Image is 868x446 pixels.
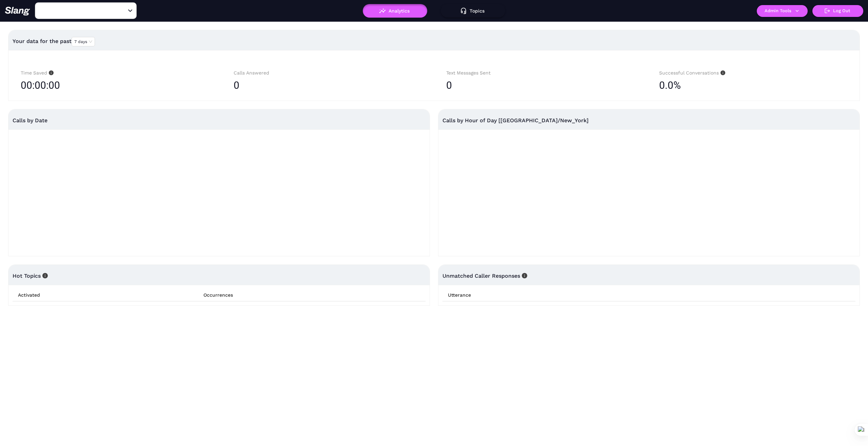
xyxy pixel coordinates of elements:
[719,70,725,75] span: info-circle
[74,37,92,46] span: 7 days
[441,4,505,18] button: Topics
[126,7,134,15] button: Open
[659,77,681,94] span: 0.0%
[41,273,48,278] span: info-circle
[446,69,635,77] div: Text Messages Sent
[520,273,527,278] span: info-circle
[442,273,527,279] span: Unmatched Caller Responses
[757,5,808,17] button: Admin Tools
[442,109,855,131] div: Calls by Hour of Day [[GEOGRAPHIC_DATA]/New_York]
[442,289,855,301] th: Utterance
[198,289,426,301] th: Occurrences
[234,79,239,91] span: 0
[363,4,427,18] button: Analytics
[363,8,427,13] a: Analytics
[13,33,855,49] div: Your data for the past
[47,70,54,75] span: info-circle
[21,77,60,94] span: 00:00:00
[5,6,30,16] img: 623511267c55cb56e2f2a487_logo2.png
[13,109,426,131] div: Calls by Date
[13,273,48,279] span: Hot Topics
[659,70,725,76] span: Successful Conversations
[234,69,422,77] div: Calls Answered
[812,5,863,17] button: Log Out
[21,70,54,76] span: Time Saved
[13,289,198,301] th: Activated
[446,79,452,91] span: 0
